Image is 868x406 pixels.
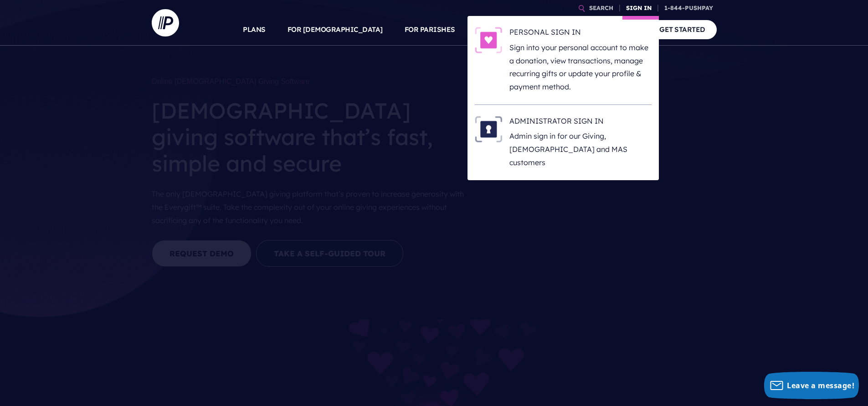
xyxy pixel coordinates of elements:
[475,27,652,94] a: PERSONAL SIGN IN - Illustration PERSONAL SIGN IN Sign into your personal account to make a donati...
[405,14,455,46] a: FOR PARISHES
[509,116,652,130] h6: ADMINISTRATOR SIGN IN
[475,116,502,142] img: ADMINISTRATOR SIGN IN - Illustration
[288,14,383,46] a: FOR [DEMOGRAPHIC_DATA]
[648,20,717,39] a: GET STARTED
[509,41,652,94] p: Sign into your personal account to make a donation, view transactions, manage recurring gifts or ...
[475,116,652,169] a: ADMINISTRATOR SIGN IN - Illustration ADMINISTRATOR SIGN IN Admin sign in for our Giving, [DEMOGRA...
[539,14,571,46] a: EXPLORE
[477,14,518,46] a: SOLUTIONS
[593,14,627,46] a: COMPANY
[509,27,652,41] h6: PERSONAL SIGN IN
[243,14,266,46] a: PLANS
[509,130,652,169] p: Admin sign in for our Giving, [DEMOGRAPHIC_DATA] and MAS customers
[787,380,854,390] span: Leave a message!
[764,372,859,399] button: Leave a message!
[475,27,502,53] img: PERSONAL SIGN IN - Illustration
